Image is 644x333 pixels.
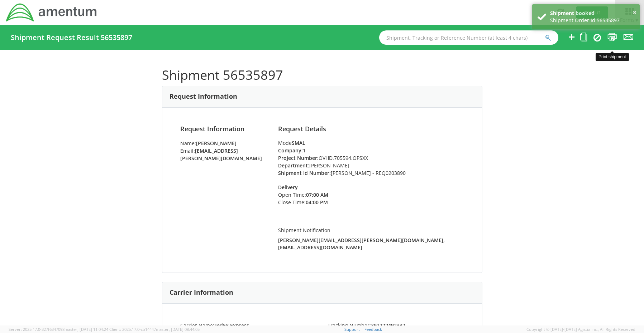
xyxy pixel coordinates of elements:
[526,327,635,332] span: Copyright © [DATE]-[DATE] Agistix Inc., All Rights Reserved
[596,53,629,61] div: Print shipment
[278,126,464,133] h4: Request Details
[162,68,482,82] h1: Shipment 56535897
[278,139,464,147] div: Mode
[9,327,108,332] span: Server: 2025.17.0-327f6347098
[180,126,268,133] h4: Request Information
[292,139,305,146] strong: SMAL
[5,3,98,23] img: dyn-intl-logo-049831509241104b2a82.png
[278,184,298,191] strong: Delivery
[156,327,200,332] span: master, [DATE] 08:44:05
[550,17,634,24] div: Shipment Order Id 56535897
[175,322,322,329] li: Carrier Name:
[278,154,464,162] li: OVHD.705594.OPSXX
[278,227,464,233] h5: Shipment Notification
[278,147,464,154] li: 1
[170,289,233,296] h3: Carrier Information
[170,93,237,100] h3: Request Information
[550,10,634,17] div: Shipment booked
[633,8,636,18] button: ×
[306,191,328,198] strong: 07:00 AM
[278,199,350,206] li: Close Time:
[278,162,309,169] strong: Department:
[11,34,132,41] h4: Shipment Request Result 56535897
[278,155,319,161] strong: Project Number:
[344,327,360,332] a: Support
[109,327,200,332] span: Client: 2025.17.0-cb14447
[379,30,558,45] input: Shipment, Tracking or Reference Number (at least 4 chars)
[65,327,108,332] span: master, [DATE] 11:04:24
[278,147,303,154] strong: Company:
[306,199,328,206] strong: 04:00 PM
[278,162,464,169] li: [PERSON_NAME]
[278,191,350,199] li: Open Time:
[322,322,469,329] li: Tracking Number:
[364,327,382,332] a: Feedback
[180,139,268,147] li: Name:
[214,322,249,329] strong: FedEx Express
[278,169,464,177] li: [PERSON_NAME] - REQ0203890
[180,147,262,162] strong: [EMAIL_ADDRESS][PERSON_NAME][DOMAIN_NAME]
[371,322,405,329] strong: 392272492337
[278,237,445,251] strong: [PERSON_NAME][EMAIL_ADDRESS][PERSON_NAME][DOMAIN_NAME], [EMAIL_ADDRESS][DOMAIN_NAME]
[278,170,331,176] strong: Shipment Id Number:
[196,140,237,147] strong: [PERSON_NAME]
[180,147,268,162] li: Email:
